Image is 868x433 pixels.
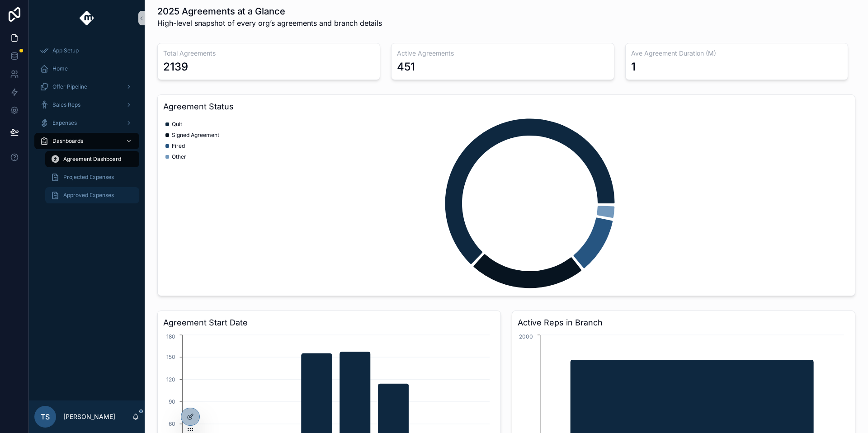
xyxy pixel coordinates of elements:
h1: 2025 Agreements at a Glance [157,5,382,18]
h3: Ave Agreement Duration (M) [631,49,842,58]
a: Expenses [34,115,139,131]
span: Signed Agreement [172,132,219,139]
a: Offer Pipeline [34,79,139,95]
span: High-level snapshot of every org’s agreements and branch details [157,18,382,28]
tspan: 150 [166,353,175,360]
div: chart [163,117,849,290]
span: Other [172,153,186,160]
img: App logo [80,11,94,25]
a: Home [34,61,139,77]
span: Projected Expenses [63,174,114,181]
tspan: 180 [166,333,175,340]
div: 2139 [163,60,188,74]
span: Home [52,65,68,72]
span: App Setup [52,47,79,54]
span: Offer Pipeline [52,83,87,90]
tspan: 90 [169,398,175,405]
a: App Setup [34,42,139,59]
span: Sales Reps [52,101,80,108]
a: Approved Expenses [45,187,139,203]
span: TS [41,411,50,422]
h3: Total Agreements [163,49,374,58]
h3: Agreement Start Date [163,316,495,329]
span: Approved Expenses [63,192,114,199]
div: scrollable content [29,36,145,215]
span: Fired [172,142,185,150]
a: Sales Reps [34,97,139,113]
span: Expenses [52,119,77,127]
tspan: 2000 [519,333,533,340]
div: 451 [397,60,415,74]
tspan: 120 [166,376,175,383]
a: Agreement Dashboard [45,151,139,167]
span: Dashboards [52,137,83,145]
p: [PERSON_NAME] [63,412,115,421]
h3: Active Agreements [397,49,608,58]
tspan: 60 [169,420,175,427]
span: Agreement Dashboard [63,155,121,163]
span: Quit [172,121,182,128]
div: 1 [631,60,636,74]
h3: Agreement Status [163,100,849,113]
h3: Active Reps in Branch [518,316,849,329]
a: Projected Expenses [45,169,139,185]
a: Dashboards [34,133,139,149]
